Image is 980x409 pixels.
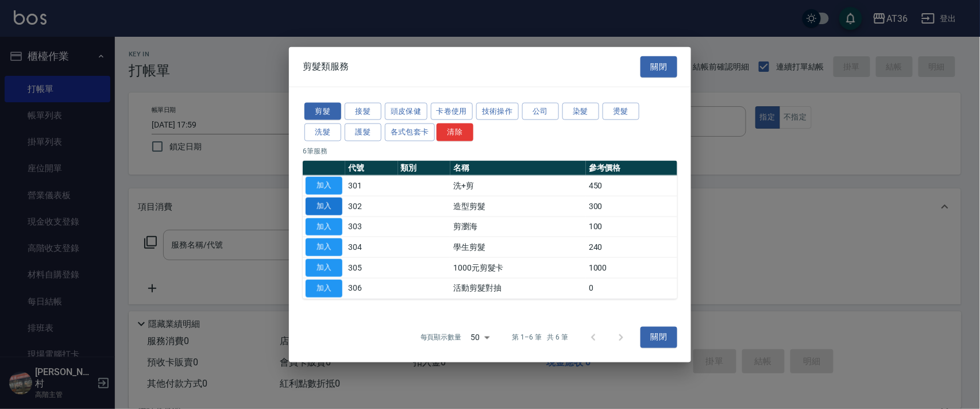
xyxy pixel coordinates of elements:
[303,146,677,156] p: 6 筆服務
[345,175,398,196] td: 301
[586,217,677,237] td: 100
[385,102,427,120] button: 頭皮保健
[586,278,677,299] td: 0
[522,102,559,120] button: 公司
[345,237,398,257] td: 304
[385,124,435,141] button: 各式包套卡
[450,257,586,278] td: 1000元剪髮卡
[345,217,398,237] td: 303
[306,238,342,256] button: 加入
[586,257,677,278] td: 1000
[431,102,473,120] button: 卡卷使用
[586,196,677,217] td: 300
[345,161,398,176] th: 代號
[304,102,341,120] button: 剪髮
[450,217,586,237] td: 剪瀏海
[450,161,586,176] th: 名稱
[306,279,342,297] button: 加入
[306,259,342,277] button: 加入
[562,102,599,120] button: 染髮
[345,196,398,217] td: 302
[345,124,381,141] button: 護髮
[450,278,586,299] td: 活動剪髮對抽
[306,218,342,236] button: 加入
[450,175,586,196] td: 洗+剪
[512,332,568,342] p: 第 1–6 筆 共 6 筆
[345,257,398,278] td: 305
[641,56,677,78] button: 關閉
[641,327,677,348] button: 關閉
[303,61,349,72] span: 剪髮類服務
[304,124,341,141] button: 洗髮
[476,102,519,120] button: 技術操作
[586,161,677,176] th: 參考價格
[345,102,381,120] button: 接髮
[398,161,451,176] th: 類別
[586,175,677,196] td: 450
[306,177,342,195] button: 加入
[586,237,677,257] td: 240
[437,124,473,141] button: 清除
[450,196,586,217] td: 造型剪髮
[466,322,494,353] div: 50
[420,332,462,342] p: 每頁顯示數量
[450,237,586,257] td: 學生剪髮
[345,278,398,299] td: 306
[306,197,342,215] button: 加入
[603,102,639,120] button: 燙髮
